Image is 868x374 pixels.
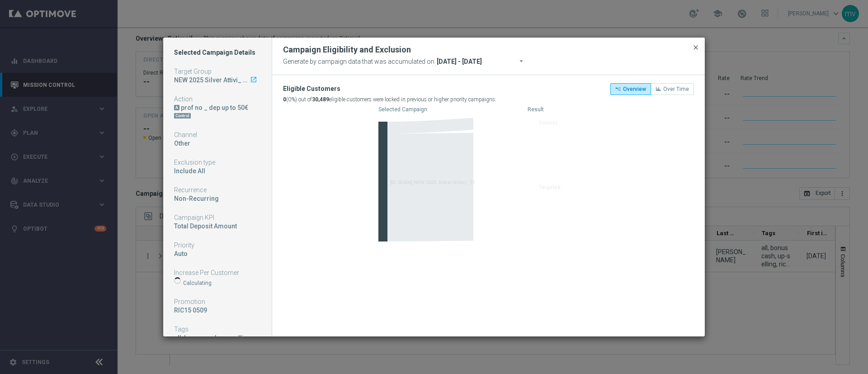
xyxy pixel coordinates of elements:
h2: Campaign Eligibility and Exclusion [283,44,411,55]
input: Select date range [434,55,537,68]
div: Non-Recurring [174,194,261,203]
span: Overview [623,86,646,92]
span: Control [539,120,557,126]
div: Auto [174,250,261,258]
span: Include All [174,167,205,175]
span: close [692,44,699,51]
i: launch [250,76,257,83]
a: launch [250,76,258,84]
button: Over Time [651,83,694,95]
span: Generate by campaign data that was accumulated on [283,56,434,67]
div: Campaign KPI [174,213,261,222]
div: prof no _ dep up to 50€ [181,104,248,112]
div: Action [174,95,261,103]
p: Calculating [183,279,212,287]
h1: Selected Campaign Details [174,48,261,57]
b: 30,489 [312,96,329,103]
text: Selected Campaign [378,106,427,113]
text: Result [528,106,544,113]
button: arrow_drop_down [516,55,529,69]
div: Total Deposit Amount [174,222,261,230]
div: NEW 2025 Silver Attivi_ 15<ggr>84,99_senza saldo [174,76,261,84]
div: RIC15 0509 [174,306,261,314]
div: Tags [174,325,261,333]
div: Target Group [174,67,261,76]
i: arrow_drop_down [517,56,526,65]
div: all, bonus cash, up-selling, ricarica, talent [174,334,261,342]
div: Increase Per Customer [174,269,261,277]
div: Promotion [174,298,261,306]
div: Recurrence [174,186,261,194]
span: Targeted [539,185,561,190]
div: Other [174,139,261,147]
div: Priority [174,241,261,249]
div: DN [174,112,261,120]
div: Exclusion type [174,158,261,166]
div: prof no _ dep up to 50€ [174,104,261,112]
b: 0 [283,96,286,103]
div: Channel [174,131,261,139]
span: [ID 35406] NEW 2025 Silver Attivi_ 15 [390,180,475,185]
div: Control [174,113,191,118]
span: Over Time [663,86,689,92]
div: NEW 2025 Silver Attivi_ 15<ggr>84,99_senza saldo [174,76,250,84]
div: Eligible Customers [283,83,496,94]
div: (0%) out of eligible customers were locked in previous or higher priority campaigns. [283,94,496,105]
button: Overview [610,83,651,95]
div: A [174,105,179,110]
